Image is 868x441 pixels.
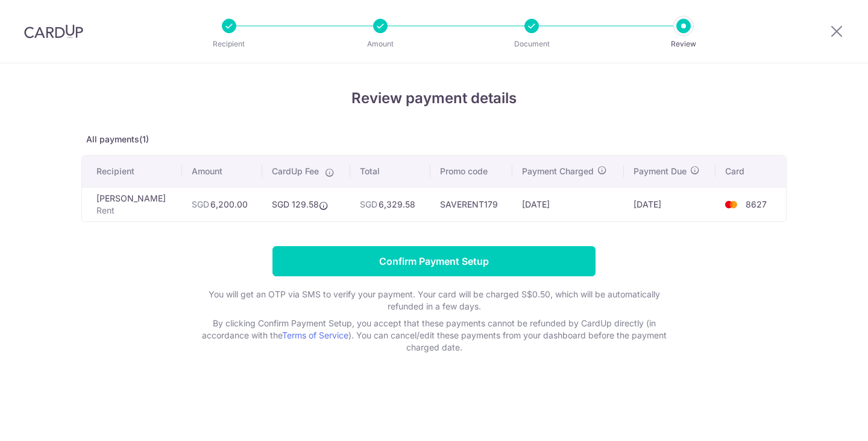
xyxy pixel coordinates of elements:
[512,187,624,221] td: [DATE]
[746,199,767,209] span: 8627
[719,197,743,212] img: <span class="translation_missing" title="translation missing: en.account_steps.new_confirm_form.b...
[96,205,172,217] p: Rent
[715,156,786,187] th: Card
[360,199,377,209] span: SGD
[350,187,430,221] td: 6,329.58
[182,156,263,187] th: Amount
[193,288,675,313] p: You will get an OTP via SMS to verify your payment. Your card will be charged S$0.50, which will ...
[272,246,596,276] input: Confirm Payment Setup
[639,38,728,50] p: Review
[634,165,687,177] span: Payment Due
[350,156,430,187] th: Total
[430,187,513,221] td: SAVERENT179
[81,133,787,145] p: All payments(1)
[624,187,715,221] td: [DATE]
[487,38,576,50] p: Document
[282,330,348,340] a: Terms of Service
[182,187,263,221] td: 6,200.00
[790,405,856,435] iframe: Opens a widget where you can find more information
[430,156,513,187] th: Promo code
[193,317,675,354] p: By clicking Confirm Payment Setup, you accept that these payments cannot be refunded by CardUp di...
[262,187,350,221] td: SGD 129.58
[336,38,425,50] p: Amount
[81,87,787,109] h4: Review payment details
[522,165,594,177] span: Payment Charged
[184,38,274,50] p: Recipient
[24,24,83,39] img: CardUp
[82,187,182,221] td: [PERSON_NAME]
[272,165,319,177] span: CardUp Fee
[82,156,182,187] th: Recipient
[192,199,209,209] span: SGD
